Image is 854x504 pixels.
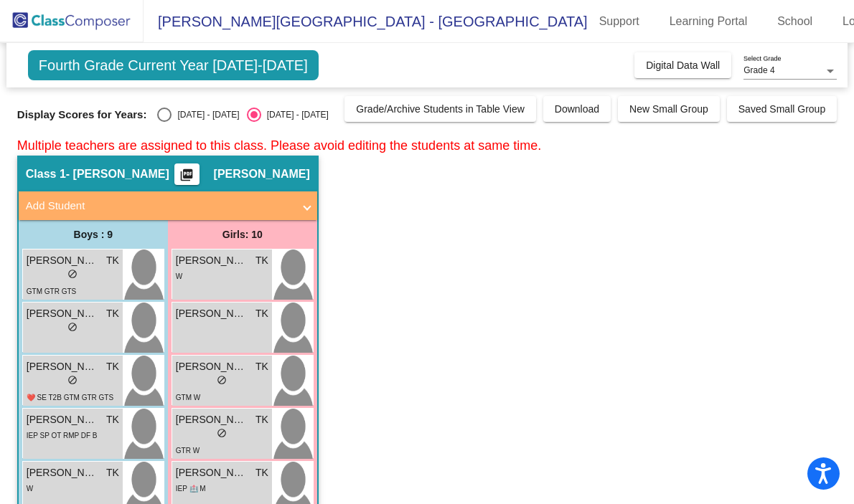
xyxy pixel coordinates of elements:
[176,412,248,427] span: [PERSON_NAME]
[738,103,825,115] span: Saved Small Group
[27,359,98,374] span: [PERSON_NAME]
[27,253,98,268] span: [PERSON_NAME] [PERSON_NAME]
[176,306,248,321] span: [PERSON_NAME]
[255,306,268,321] span: TK
[217,428,227,438] span: do_not_disturb_alt
[106,412,119,427] span: TK
[176,359,248,374] span: [PERSON_NAME]
[27,306,98,321] span: [PERSON_NAME]
[646,60,720,71] span: Digital Data Wall
[555,103,599,115] span: Download
[27,465,98,480] span: [PERSON_NAME]
[344,96,536,122] button: Grade/Archive Students in Table View
[176,272,182,280] span: W
[217,375,227,385] span: do_not_disturb_alt
[19,220,168,249] div: Boys : 9
[176,447,200,455] span: GTR W
[178,168,195,188] mat-icon: picture_as_pdf
[743,65,774,75] span: Grade 4
[27,485,33,493] span: W
[255,412,268,427] span: TK
[261,108,329,121] div: [DATE] - [DATE]
[27,287,76,295] span: GTM GTR GTS
[168,220,317,249] div: Girls: 10
[106,359,119,374] span: TK
[67,269,78,279] span: do_not_disturb_alt
[356,103,525,115] span: Grade/Archive Students in Table View
[629,103,708,115] span: New Small Group
[19,191,317,220] mat-expansion-panel-header: Add Student
[634,52,731,78] button: Digital Data Wall
[27,412,98,427] span: [PERSON_NAME]
[727,96,837,122] button: Saved Small Group
[27,432,98,439] span: IEP SP OT RMP DF B
[658,10,759,33] a: Learning Portal
[172,108,239,121] div: [DATE] - [DATE]
[214,167,310,181] span: [PERSON_NAME]
[67,375,78,385] span: do_not_disturb_alt
[255,465,268,480] span: TK
[17,108,147,121] span: Display Scores for Years:
[27,394,113,417] span: ❤️ SE T2B GTM GTR GTS W
[144,10,588,33] span: [PERSON_NAME][GEOGRAPHIC_DATA] - [GEOGRAPHIC_DATA]
[26,167,66,181] span: Class 1
[176,465,248,480] span: [PERSON_NAME]
[255,253,268,268] span: TK
[543,96,611,122] button: Download
[176,253,248,268] span: [PERSON_NAME]
[174,163,200,185] button: Print Students Details
[17,138,541,153] span: Multiple teachers are assigned to this class. Please avoid editing the students at same time.
[106,465,119,480] span: TK
[106,253,119,268] span: TK
[176,485,206,493] span: IEP 🏥 M
[26,198,293,214] mat-panel-title: Add Student
[67,322,78,332] span: do_not_disturb_alt
[106,306,119,321] span: TK
[588,10,651,33] a: Support
[766,10,824,33] a: School
[66,167,169,181] span: - [PERSON_NAME]
[28,50,319,80] span: Fourth Grade Current Year [DATE]-[DATE]
[157,108,328,122] mat-radio-group: Select an option
[255,359,268,374] span: TK
[618,96,720,122] button: New Small Group
[176,394,200,401] span: GTM W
